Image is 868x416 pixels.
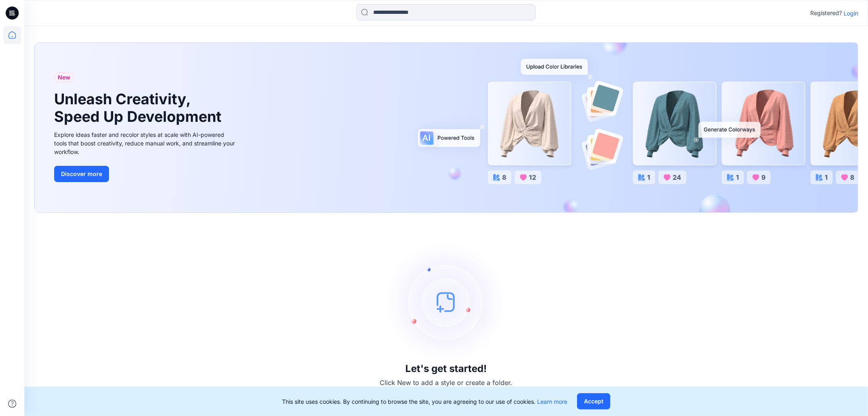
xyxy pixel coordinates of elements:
span: New [58,73,70,82]
p: Registered? [810,8,842,18]
a: Learn more [537,398,567,405]
h3: Let's get started! [406,363,487,374]
h1: Unleash Creativity, Speed Up Development [54,90,225,125]
button: Accept [577,393,610,409]
p: Login [844,9,858,18]
img: empty-state-image.svg [385,241,507,363]
button: Discover more [54,166,109,182]
p: Click New to add a style or create a folder. [380,378,513,387]
a: Discover more [54,166,237,182]
p: This site uses cookies. By continuing to browse the site, you are agreeing to our use of cookies. [282,397,567,406]
div: Explore ideas faster and recolor styles at scale with AI-powered tools that boost creativity, red... [54,130,237,156]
